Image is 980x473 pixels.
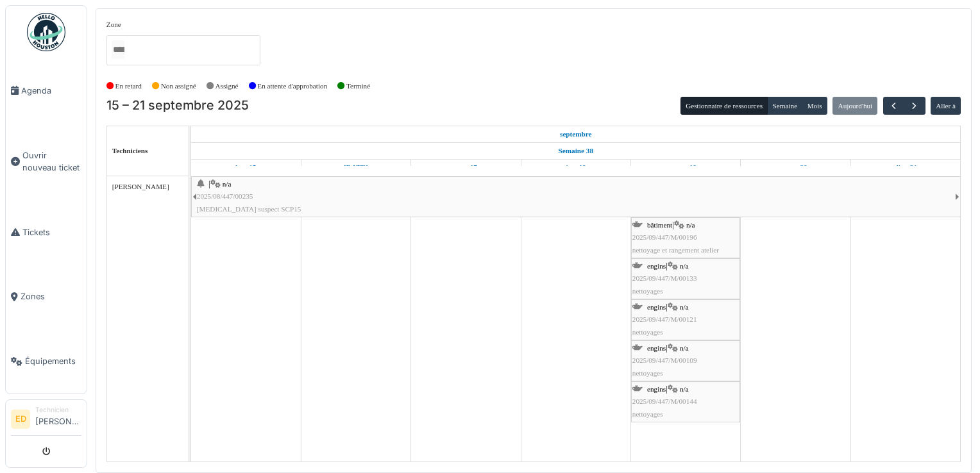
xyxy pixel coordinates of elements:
[232,160,259,176] a: 15 septembre 2025
[11,410,30,429] li: ED
[832,97,877,115] button: Aujourd'hui
[555,143,596,159] a: Semaine 38
[632,369,663,377] span: nettoyages
[767,97,802,115] button: Semaine
[781,160,811,176] a: 20 septembre 2025
[6,123,87,200] a: Ouvrir nouveau ticket
[197,205,301,213] span: [MEDICAL_DATA] suspect SCP15
[25,355,81,367] span: Équipements
[106,19,121,30] label: Zone
[197,178,955,215] div: |
[931,97,961,115] button: Aller à
[680,262,689,270] span: n/a
[21,85,81,97] span: Agenda
[680,97,768,115] button: Gestionnaire de ressources
[35,405,81,433] li: [PERSON_NAME]
[632,397,697,405] span: 2025/09/447/M/00144
[632,260,739,297] div: |
[27,13,65,51] img: Badge_color-CXgf-gQk.svg
[686,221,695,229] span: n/a
[647,344,666,352] span: engins
[632,301,739,338] div: |
[632,410,663,418] span: nettoyages
[672,160,700,176] a: 19 septembre 2025
[647,385,666,393] span: engins
[35,405,81,415] div: Technicien
[562,160,589,176] a: 18 septembre 2025
[112,147,148,154] span: Techniciens
[161,81,196,92] label: Non assigné
[647,262,666,270] span: engins
[632,233,697,241] span: 2025/09/447/M/00196
[6,200,87,265] a: Tickets
[346,81,370,92] label: Terminé
[11,405,81,436] a: ED Technicien[PERSON_NAME]
[197,192,253,200] span: 2025/08/447/00235
[632,342,739,379] div: |
[632,315,697,323] span: 2025/09/447/M/00121
[6,265,87,329] a: Zones
[215,81,239,92] label: Assigné
[452,160,480,176] a: 17 septembre 2025
[22,149,81,174] span: Ouvrir nouveau ticket
[115,81,142,92] label: En retard
[883,97,904,115] button: Précédent
[680,385,689,393] span: n/a
[557,126,595,142] a: 15 septembre 2025
[632,274,697,282] span: 2025/09/447/M/00133
[257,81,327,92] label: En attente d'approbation
[632,328,663,336] span: nettoyages
[6,329,87,394] a: Équipements
[802,97,827,115] button: Mois
[21,290,81,303] span: Zones
[6,58,87,123] a: Agenda
[22,226,81,238] span: Tickets
[891,160,920,176] a: 21 septembre 2025
[680,303,689,311] span: n/a
[647,303,666,311] span: engins
[680,344,689,352] span: n/a
[106,98,249,113] h2: 15 – 21 septembre 2025
[904,97,925,115] button: Suivant
[632,219,739,256] div: |
[647,221,672,229] span: bâtiment
[632,356,697,364] span: 2025/09/447/M/00109
[112,40,124,59] input: Tous
[632,383,739,420] div: |
[632,287,663,295] span: nettoyages
[112,183,169,190] span: [PERSON_NAME]
[223,180,232,188] span: n/a
[632,246,719,254] span: nettoyage et rangement atelier
[341,160,371,176] a: 16 septembre 2025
